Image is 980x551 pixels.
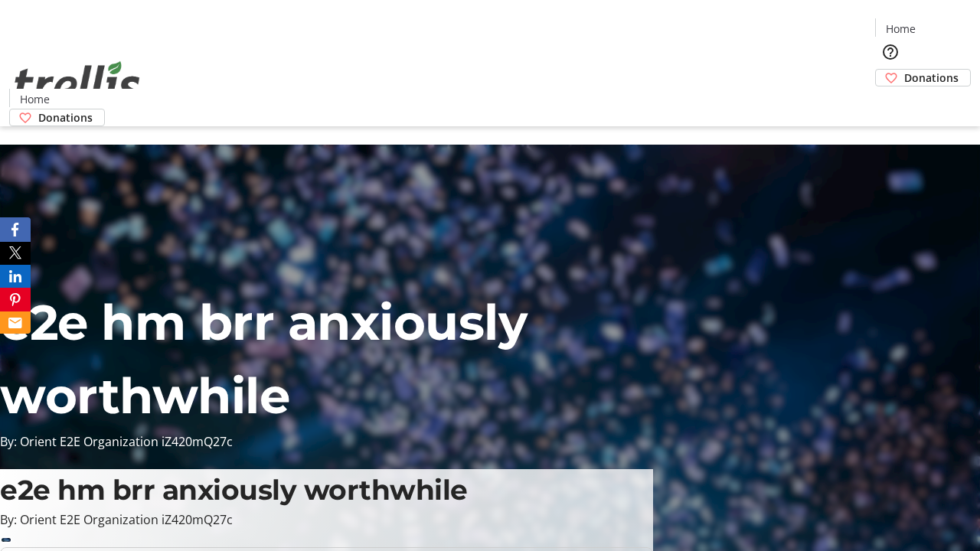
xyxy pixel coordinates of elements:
button: Cart [875,86,906,117]
a: Donations [9,109,105,126]
img: Orient E2E Organization iZ420mQ27c's Logo [9,44,145,121]
span: Donations [904,70,959,86]
button: Help [875,37,906,67]
a: Donations [875,69,971,86]
span: Home [886,21,916,37]
span: Donations [38,109,93,126]
a: Home [10,91,59,107]
a: Home [876,21,925,37]
span: Home [20,91,50,107]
